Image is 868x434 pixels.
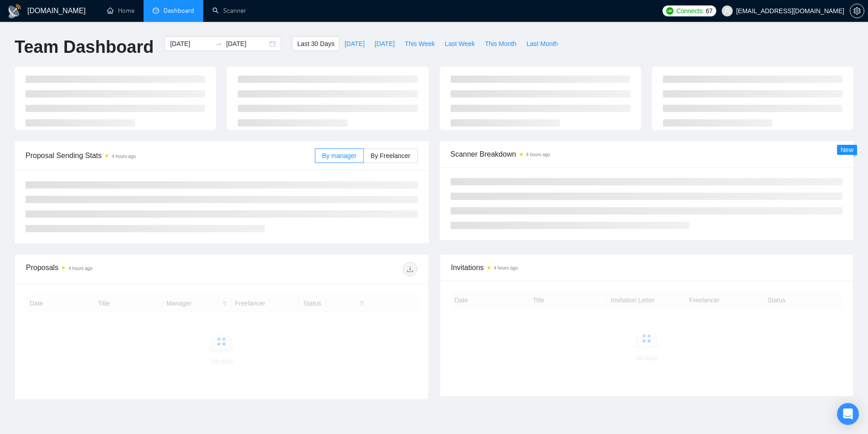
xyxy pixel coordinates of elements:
[480,36,521,51] button: This Month
[344,39,365,49] span: [DATE]
[850,4,864,18] button: setting
[107,7,134,15] a: homeHome
[7,4,22,19] img: logo
[485,39,516,49] span: This Month
[26,262,221,276] div: Proposals
[215,40,222,47] span: to
[215,40,222,47] span: swap-right
[451,262,842,273] span: Invitations
[153,7,159,14] span: dashboard
[112,154,136,159] time: 4 hours ago
[850,7,864,15] a: setting
[400,36,440,51] button: This Week
[494,266,518,271] time: 4 hours ago
[837,403,859,425] div: Open Intercom Messenger
[405,39,435,49] span: This Week
[212,7,246,15] a: searchScanner
[370,152,410,159] span: By Freelancer
[15,36,154,58] h1: Team Dashboard
[440,36,480,51] button: Last Week
[322,152,356,159] span: By manager
[370,36,400,51] button: [DATE]
[339,36,370,51] button: [DATE]
[445,39,475,49] span: Last Week
[526,152,550,157] time: 4 hours ago
[292,36,339,51] button: Last 30 Days
[68,266,92,271] time: 4 hours ago
[841,146,853,153] span: New
[375,39,395,49] span: [DATE]
[706,6,713,16] span: 67
[666,7,673,15] img: upwork-logo.png
[676,6,704,16] span: Connects:
[170,39,211,49] input: Start date
[451,148,843,160] span: Scanner Breakdown
[521,36,563,51] button: Last Month
[226,39,267,49] input: End date
[850,7,864,15] span: setting
[526,39,558,49] span: Last Month
[297,39,334,49] span: Last 30 Days
[26,150,315,161] span: Proposal Sending Stats
[164,7,194,15] span: Dashboard
[724,8,730,14] span: user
